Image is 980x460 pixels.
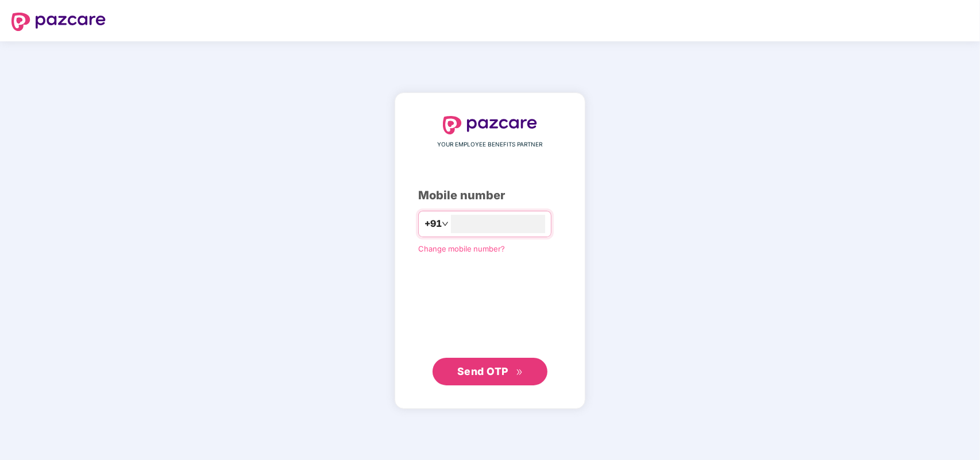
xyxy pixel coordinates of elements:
div: Mobile number [418,187,562,204]
span: down [442,221,449,227]
img: logo [11,13,106,31]
span: double-right [516,369,523,376]
span: +91 [425,217,442,231]
span: YOUR EMPLOYEE BENEFITS PARTNER [438,140,543,149]
button: Send OTPdouble-right [433,358,547,385]
a: Change mobile number? [418,244,505,253]
img: logo [443,116,537,134]
span: Send OTP [457,365,508,377]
